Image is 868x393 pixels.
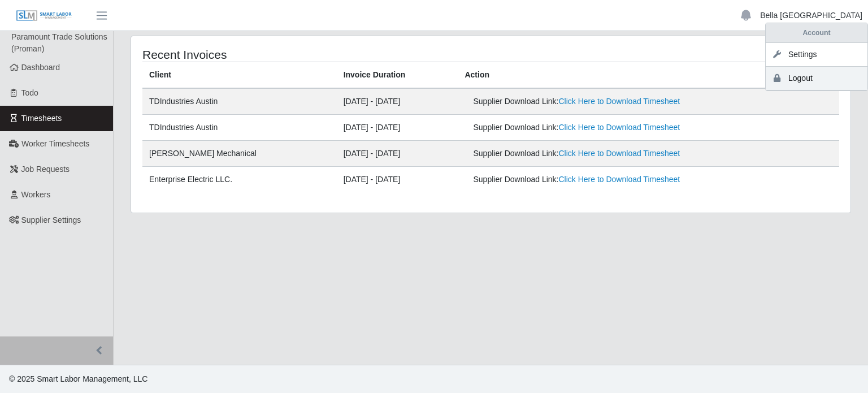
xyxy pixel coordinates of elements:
a: Settings [766,43,867,67]
th: Action [458,62,839,89]
th: Invoice Duration [337,62,458,89]
td: [PERSON_NAME] Mechanical [142,141,337,167]
a: Bella [GEOGRAPHIC_DATA] [760,10,862,21]
td: [DATE] - [DATE] [337,115,458,141]
a: Logout [766,67,867,90]
span: Job Requests [21,165,70,174]
div: Supplier Download Link: [473,122,701,133]
span: Timesheets [21,114,62,123]
span: Dashboard [21,63,60,72]
th: Client [142,62,337,89]
img: SLM Logo [16,10,72,22]
a: Click Here to Download Timesheet [558,97,680,106]
div: Supplier Download Link: [473,148,701,159]
span: Supplier Settings [21,215,81,224]
span: Workers [21,190,51,199]
strong: Account [803,29,831,37]
span: Worker Timesheets [21,139,89,148]
td: [DATE] - [DATE] [337,141,458,167]
a: Click Here to Download Timesheet [558,175,680,184]
span: Todo [21,88,38,97]
td: TDIndustries Austin [142,115,337,141]
a: Click Here to Download Timesheet [558,123,680,132]
div: Supplier Download Link: [473,174,701,185]
div: Supplier Download Link: [473,96,701,107]
td: TDIndustries Austin [142,88,337,115]
a: Click Here to Download Timesheet [558,149,680,158]
td: Enterprise Electric LLC. [142,167,337,193]
td: [DATE] - [DATE] [337,167,458,193]
span: Paramount Trade Solutions (Proman) [11,32,107,53]
h4: Recent Invoices [142,47,423,62]
td: [DATE] - [DATE] [337,88,458,115]
span: © 2025 Smart Labor Management, LLC [9,374,147,383]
